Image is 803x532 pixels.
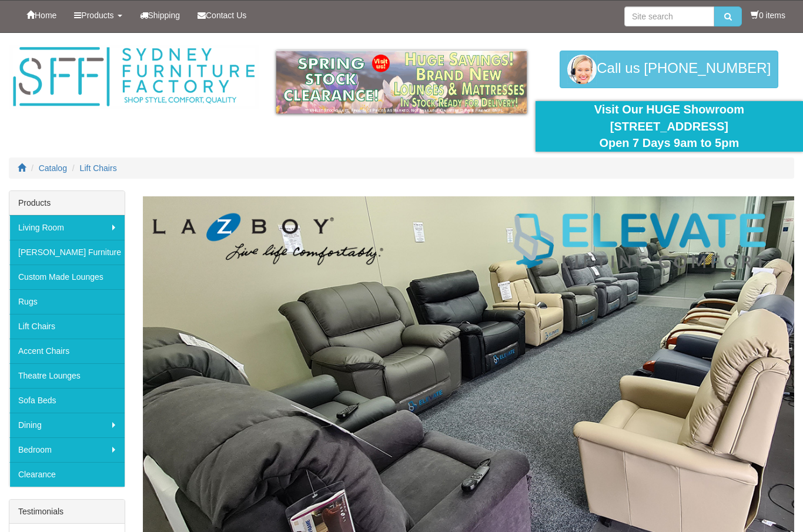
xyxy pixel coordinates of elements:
a: Living Room [9,215,125,240]
a: Custom Made Lounges [9,265,125,289]
input: Site search [624,6,714,26]
a: Accent Chairs [9,339,125,363]
li: 0 items [751,9,785,21]
a: Clearance [9,462,125,487]
div: Products [9,191,125,215]
a: Catalog [39,163,67,173]
a: Shipping [131,1,189,30]
a: Bedroom [9,437,125,462]
a: [PERSON_NAME] Furniture [9,240,125,265]
span: Home [35,11,56,20]
img: Sydney Furniture Factory [9,45,259,109]
div: Testimonials [9,500,125,524]
a: Lift Chairs [80,163,117,173]
div: Visit Our HUGE Showroom [STREET_ADDRESS] Open 7 Days 9am to 5pm [544,101,794,152]
span: Contact Us [206,11,246,20]
a: Sofa Beds [9,388,125,413]
a: Rugs [9,289,125,314]
a: Home [18,1,65,30]
a: Dining [9,413,125,437]
a: Products [65,1,131,30]
a: Theatre Lounges [9,363,125,388]
a: Contact Us [189,1,255,30]
span: Shipping [148,11,180,20]
img: spring-sale.gif [276,51,526,113]
span: Products [81,11,113,20]
a: Lift Chairs [9,314,125,339]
